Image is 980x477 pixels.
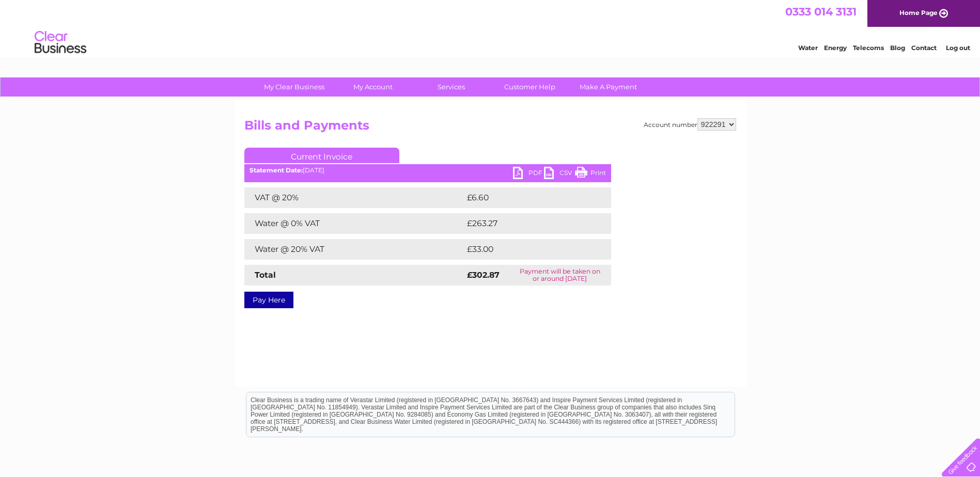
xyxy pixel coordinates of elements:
[853,44,884,52] a: Telecoms
[911,44,937,52] a: Contact
[566,77,651,97] a: Make A Payment
[513,167,544,182] a: PDF
[464,187,587,208] td: £6.60
[246,6,735,50] div: Clear Business is a trading name of Verastar Limited (registered in [GEOGRAPHIC_DATA] No. 3667643...
[409,77,494,97] a: Services
[255,270,276,280] strong: Total
[464,213,593,234] td: £263.27
[467,270,500,280] strong: £302.87
[464,239,590,260] td: £33.00
[544,167,575,182] a: CSV
[244,167,611,174] div: [DATE]
[244,118,736,138] h2: Bills and Payments
[890,44,905,52] a: Blog
[244,187,464,208] td: VAT @ 20%
[330,77,415,97] a: My Account
[244,239,464,260] td: Water @ 20% VAT
[824,44,847,52] a: Energy
[798,44,818,52] a: Water
[250,166,303,174] b: Statement Date:
[487,77,572,97] a: Customer Help
[244,148,399,163] a: Current Invoice
[509,265,611,285] td: Payment will be taken on or around [DATE]
[244,213,464,234] td: Water @ 0% VAT
[252,77,337,97] a: My Clear Business
[575,167,606,182] a: Print
[644,118,736,131] div: Account number
[244,292,293,308] a: Pay Here
[785,5,857,18] a: 0333 014 3131
[34,27,87,58] img: logo.png
[946,44,970,52] a: Log out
